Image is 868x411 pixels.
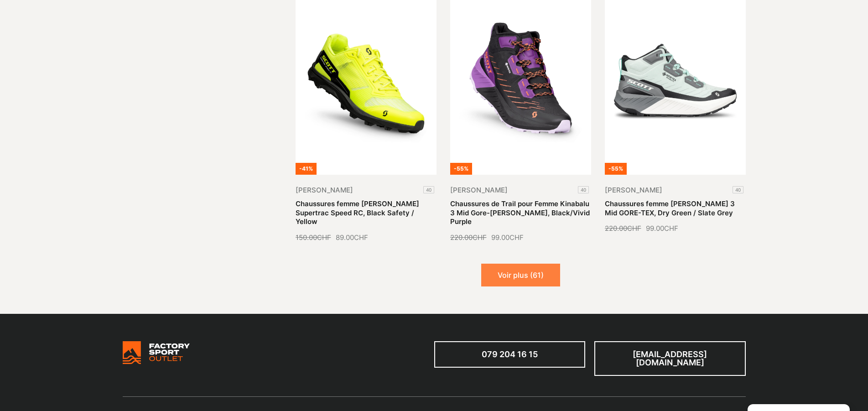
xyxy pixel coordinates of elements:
a: Chaussures femme [PERSON_NAME] 3 Mid GORE-TEX, Dry Green / Slate Grey [605,199,735,217]
a: Chaussures de Trail pour Femme Kinabalu 3 Mid Gore-[PERSON_NAME], Black/Vivid Purple [450,199,590,226]
a: [EMAIL_ADDRESS][DOMAIN_NAME] [594,341,746,376]
img: Bricks Woocommerce Starter [123,341,190,364]
a: Chaussures femme [PERSON_NAME] Supertrac Speed RC, Black Safety / Yellow [296,199,419,226]
button: Voir plus (61) [481,264,560,286]
a: 079 204 16 15 [434,341,586,368]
